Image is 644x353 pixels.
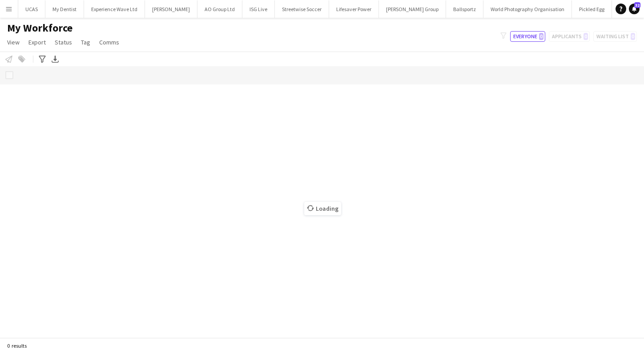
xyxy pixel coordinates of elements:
button: Everyone0 [510,31,545,42]
span: Status [55,38,72,46]
span: Loading [304,202,341,215]
button: World Photography Organisation [483,0,572,18]
app-action-btn: Advanced filters [37,54,48,64]
span: 0 [539,33,543,40]
a: Status [51,36,76,48]
button: Pickled Egg [572,0,612,18]
button: Streetwise Soccer [275,0,329,18]
button: [PERSON_NAME] [145,0,197,18]
button: My Dentist [45,0,84,18]
a: View [4,36,23,48]
a: Export [25,36,49,48]
span: View [7,38,20,46]
app-action-btn: Export XLSX [50,54,60,64]
span: Comms [99,38,119,46]
button: Ballsportz [446,0,483,18]
span: 32 [634,2,640,8]
button: Experience Wave Ltd [84,0,145,18]
button: [PERSON_NAME] Group [379,0,446,18]
span: Export [28,38,46,46]
button: ISG Live [242,0,275,18]
a: Comms [96,36,123,48]
a: 32 [629,4,640,14]
a: Tag [77,36,94,48]
span: My Workforce [7,21,72,35]
button: UCAS [18,0,45,18]
button: AO Group Ltd [197,0,242,18]
button: Lifesaver Power [329,0,379,18]
span: Tag [81,38,90,46]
